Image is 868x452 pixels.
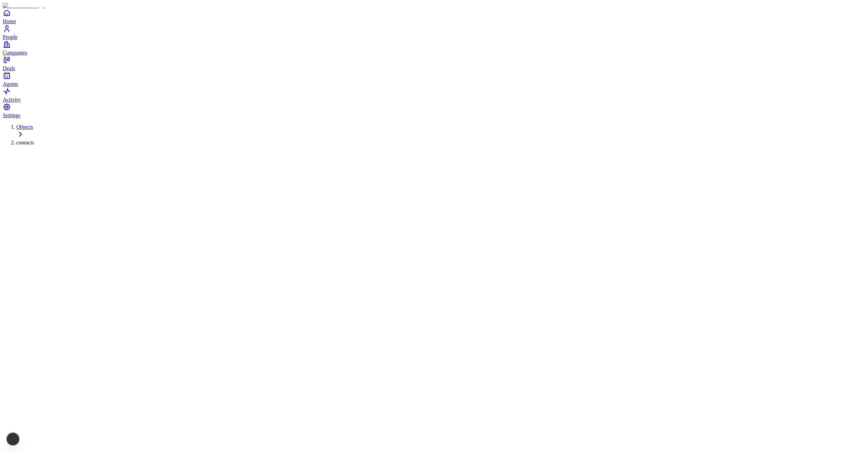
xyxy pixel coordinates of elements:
span: Agents [3,81,18,87]
span: Home [3,18,16,24]
a: Deals [3,56,865,71]
a: Companies [3,40,865,56]
span: Activity [3,97,20,103]
nav: Breadcrumb [3,124,865,146]
a: Objects [16,124,33,130]
img: Item Brain Logo [3,3,45,9]
span: Settings [3,112,20,118]
a: People [3,25,865,40]
a: Settings [3,103,865,118]
a: Activity [3,87,865,103]
a: Agents [3,72,865,87]
span: Deals [3,65,15,71]
span: contacts [16,140,34,145]
a: Home [3,9,865,24]
span: People [3,34,18,40]
span: Companies [3,50,27,56]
